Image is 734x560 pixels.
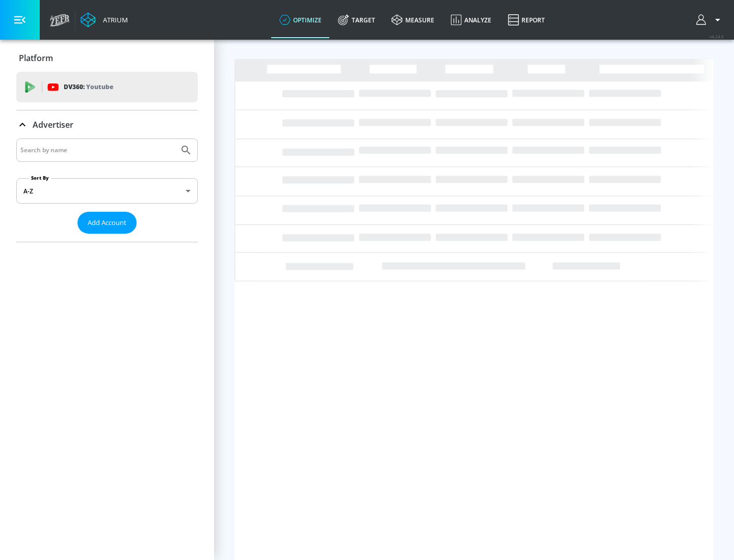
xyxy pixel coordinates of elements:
p: Advertiser [33,119,73,130]
div: A-Z [16,178,198,204]
p: Platform [19,52,53,64]
input: Search by name [20,144,175,157]
div: Platform [16,44,198,72]
nav: list of Advertiser [16,234,198,242]
a: Target [330,2,383,38]
a: optimize [271,2,330,38]
label: Sort By [29,175,51,181]
p: DV360: [64,81,113,93]
a: Report [500,2,553,38]
div: DV360: Youtube [16,72,198,102]
button: Add Account [77,212,137,234]
a: Analyze [442,2,500,38]
a: measure [383,2,442,38]
p: Youtube [86,81,113,92]
div: Atrium [99,15,128,24]
div: Advertiser [16,138,198,242]
span: v 4.24.0 [710,34,724,39]
a: Atrium [81,12,128,27]
div: Advertiser [16,110,198,139]
span: Add Account [88,217,126,229]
